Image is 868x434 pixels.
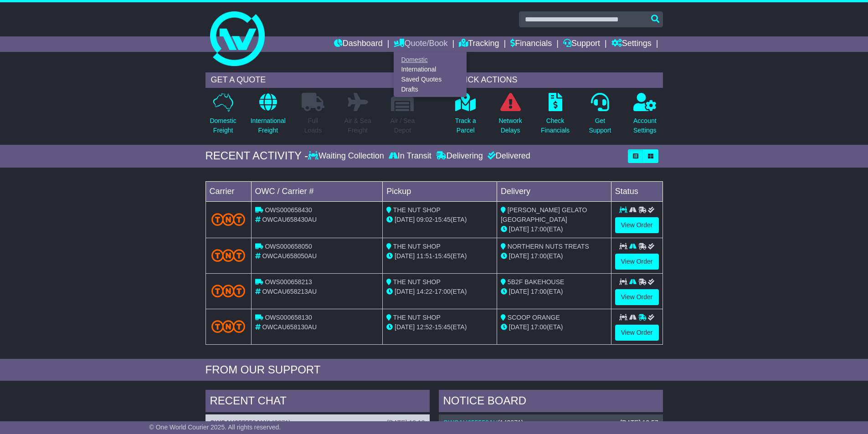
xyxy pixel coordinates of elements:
div: (ETA) [501,225,607,234]
span: 15:45 [435,323,451,331]
span: SCOOP ORANGE [508,314,560,321]
span: 14:22 [416,288,432,295]
p: Full Loads [302,116,324,135]
span: [PERSON_NAME] GELATO [GEOGRAPHIC_DATA] [501,206,587,223]
span: 15:45 [435,252,451,260]
div: QUICK ACTIONS [448,72,663,88]
div: FROM OUR SUPPORT [205,363,663,377]
a: Saved Quotes [394,75,466,85]
span: [DATE] [509,288,529,295]
img: TNT_Domestic.png [211,285,246,297]
span: OWS000658213 [265,278,312,286]
span: OWS000658050 [265,243,312,250]
span: 17:00 [531,323,547,331]
div: Waiting Collection [308,151,386,161]
span: [DATE] [395,288,415,295]
span: 17:00 [531,225,547,233]
img: TNT_Domestic.png [211,320,246,332]
span: [DATE] [509,225,529,233]
a: AccountSettings [633,92,657,140]
div: RECENT CHAT [205,390,430,414]
span: OWCAU658213AU [262,288,317,295]
a: Domestic [394,55,466,65]
a: InternationalFreight [250,92,286,140]
span: 143871 [267,419,289,426]
span: OWS000658130 [265,314,312,321]
a: Support [563,36,600,52]
p: Network Delays [498,116,522,135]
p: Air / Sea Depot [390,116,415,135]
a: View Order [615,217,659,233]
span: 17:00 [435,288,451,295]
span: 09:02 [416,216,432,223]
span: 5B2F BAKEHOUSE [508,278,565,286]
a: View Order [615,325,659,341]
a: GetSupport [588,92,611,140]
a: OWCAU655558AU [443,419,498,426]
img: TNT_Domestic.png [211,213,246,225]
p: Check Financials [541,116,570,135]
a: NetworkDelays [498,92,522,140]
a: Drafts [394,84,466,94]
span: THE NUT SHOP [393,314,441,321]
a: OWCAU655558AU [210,419,265,426]
span: [DATE] [395,323,415,331]
img: TNT_Domestic.png [211,249,246,261]
span: 17:00 [531,288,547,295]
span: [DATE] [509,323,529,331]
p: Air & Sea Freight [344,116,371,135]
a: DomesticFreight [209,92,236,140]
td: Delivery [497,181,611,201]
a: Track aParcel [455,92,477,140]
span: OWCAU658430AU [262,216,317,223]
a: Tracking [459,36,499,52]
div: - (ETA) [386,322,493,332]
span: 12:52 [416,323,432,331]
span: 143871 [500,419,521,426]
div: ( ) [210,419,425,427]
div: In Transit [386,151,434,161]
span: THE NUT SHOP [393,243,441,250]
span: THE NUT SHOP [393,206,441,214]
div: - (ETA) [386,287,493,296]
div: [DATE] 18:13 [387,419,425,427]
div: (ETA) [501,322,607,332]
div: [DATE] 12:57 [620,419,658,427]
td: Pickup [383,181,497,201]
td: Carrier [205,181,251,201]
div: Delivering [434,151,485,161]
div: NOTICE BOARD [439,390,663,414]
div: (ETA) [501,251,607,261]
td: OWC / Carrier # [251,181,383,201]
span: NORTHERN NUTS TREATS [508,243,589,250]
span: OWS000658430 [265,206,312,214]
a: Settings [611,36,652,52]
div: (ETA) [501,287,607,296]
span: 11:51 [416,252,432,260]
a: Financials [510,36,552,52]
div: - (ETA) [386,215,493,225]
div: GET A QUOTE [205,72,421,88]
a: CheckFinancials [540,92,570,140]
span: © One World Courier 2025. All rights reserved. [149,424,281,431]
a: Quote/Book [394,36,447,52]
div: - (ETA) [386,251,493,261]
p: Get Support [589,116,611,135]
td: Status [611,181,663,201]
p: International Freight [251,116,286,135]
div: Quote/Book [394,52,467,97]
a: International [394,65,466,75]
span: [DATE] [395,216,415,223]
span: OWCAU658050AU [262,252,317,260]
a: View Order [615,289,659,305]
span: OWCAU658130AU [262,323,317,331]
span: [DATE] [509,252,529,260]
div: Delivered [485,151,530,161]
span: 17:00 [531,252,547,260]
span: [DATE] [395,252,415,260]
span: 15:45 [435,216,451,223]
a: Dashboard [334,36,383,52]
p: Account Settings [633,116,657,135]
p: Track a Parcel [455,116,476,135]
p: Domestic Freight [210,116,236,135]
